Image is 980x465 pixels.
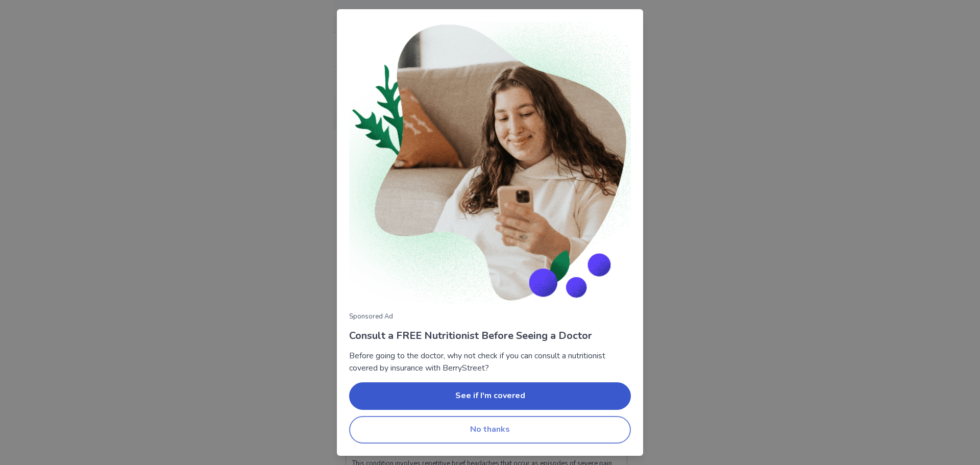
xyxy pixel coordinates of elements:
button: See if I'm covered [349,382,631,410]
p: Consult a FREE Nutritionist Before Seeing a Doctor [349,328,631,344]
img: Woman consulting with nutritionist on phone [349,21,631,304]
button: No thanks [349,416,631,444]
p: Sponsored Ad [349,312,631,322]
p: Before going to the doctor, why not check if you can consult a nutritionist covered by insurance ... [349,350,631,374]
